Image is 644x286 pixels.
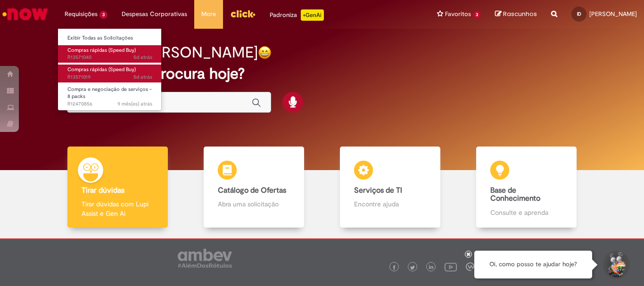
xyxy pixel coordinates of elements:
[67,86,152,100] span: Compra e negociação de serviços - 8 packs
[186,147,322,228] a: Catálogo de Ofertas Abra uma solicitação
[354,186,402,195] b: Serviços de TI
[82,199,153,218] p: Tirar dúvidas com Lupi Assist e Gen Ai
[410,265,415,270] img: logo_footer_twitter.png
[503,9,537,18] span: Rascunhos
[67,100,152,108] span: R12470856
[133,54,152,61] span: 5d atrás
[445,261,457,273] img: logo_footer_youtube.png
[58,84,162,105] a: Aberto R12470856 : Compra e negociação de serviços - 8 packs
[258,46,272,59] img: happy-face.png
[602,251,630,279] button: Iniciar Conversa de Suporte
[466,262,474,271] img: logo_footer_workplace.png
[429,265,434,270] img: logo_footer_linkedin.png
[133,54,152,61] time: 26/09/2025 15:04:21
[577,11,581,17] span: ID
[67,44,258,61] h2: Boa tarde, [PERSON_NAME]
[495,10,537,19] a: Rascunhos
[133,74,152,81] time: 26/09/2025 15:00:29
[490,208,562,217] p: Consulte e aprenda
[1,5,50,24] img: ServiceNow
[473,11,481,19] span: 3
[445,9,471,19] span: Favoritos
[133,74,152,81] span: 5d atrás
[58,33,162,43] a: Exibir Todas as Solicitações
[99,11,107,19] span: 3
[218,199,289,209] p: Abra uma solicitação
[589,10,637,18] span: [PERSON_NAME]
[67,65,577,82] h2: O que você procura hoje?
[270,9,324,21] div: Padroniza
[474,251,592,278] div: Oi, como posso te ajudar hoje?
[117,100,152,107] time: 03/01/2025 14:44:54
[67,66,136,73] span: Compras rápidas (Speed Buy)
[201,9,216,19] span: More
[58,65,162,82] a: Aberto R13571019 : Compras rápidas (Speed Buy)
[67,74,152,81] span: R13571019
[490,186,540,204] b: Base de Conhecimento
[67,54,152,61] span: R13571040
[50,147,186,228] a: Tirar dúvidas Tirar dúvidas com Lupi Assist e Gen Ai
[65,9,98,19] span: Requisições
[458,147,594,228] a: Base de Conhecimento Consulte e aprenda
[58,45,162,63] a: Aberto R13571040 : Compras rápidas (Speed Buy)
[58,28,162,111] ul: Requisições
[67,47,136,54] span: Compras rápidas (Speed Buy)
[117,100,152,107] span: 9 mês(es) atrás
[178,249,232,268] img: logo_footer_ambev_rotulo_gray.png
[354,199,426,209] p: Encontre ajuda
[301,9,324,21] p: +GenAi
[122,9,187,19] span: Despesas Corporativas
[230,7,256,21] img: click_logo_yellow_360x200.png
[392,265,396,270] img: logo_footer_facebook.png
[218,186,286,195] b: Catálogo de Ofertas
[322,147,458,228] a: Serviços de TI Encontre ajuda
[82,186,124,195] b: Tirar dúvidas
